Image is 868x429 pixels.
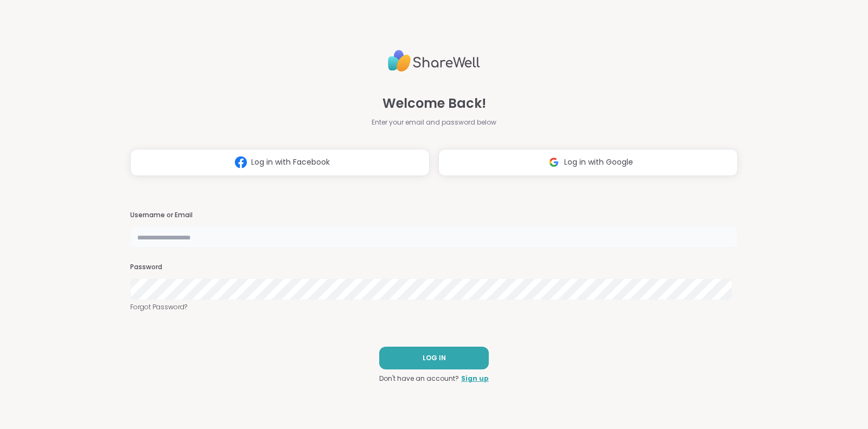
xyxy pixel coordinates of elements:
span: Log in with Facebook [251,157,330,168]
img: ShareWell Logo [388,45,480,76]
button: LOG IN [379,347,489,369]
span: LOG IN [423,353,446,363]
span: Welcome Back! [382,94,486,113]
a: Forgot Password? [130,302,738,312]
button: Log in with Google [438,149,738,176]
a: Sign up [461,374,489,383]
h3: Username or Email [130,211,738,220]
span: Don't have an account? [379,374,459,383]
img: ShareWell Logomark [231,152,251,172]
span: Enter your email and password below [372,118,496,127]
h3: Password [130,263,738,272]
span: Log in with Google [564,157,633,168]
button: Log in with Facebook [130,149,430,176]
img: ShareWell Logomark [544,152,564,172]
